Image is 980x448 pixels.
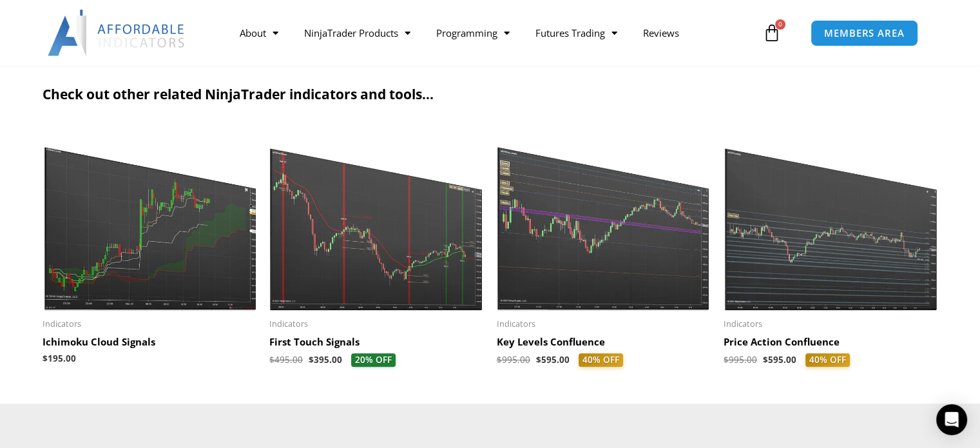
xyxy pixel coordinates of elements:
[497,354,530,365] bdi: 995.00
[763,354,796,365] bdi: 595.00
[309,354,342,365] bdi: 395.00
[724,354,757,365] bdi: 995.00
[269,318,484,329] span: Indicators
[227,18,760,48] nav: Menu
[351,353,396,367] span: 20% OFF
[497,354,502,365] span: $
[269,126,484,311] img: First Touch Signals 1 | Affordable Indicators – NinjaTrader
[497,318,711,329] span: Indicators
[497,336,711,353] a: Key Levels Confluence
[724,354,729,365] span: $
[536,354,570,365] bdi: 595.00
[309,354,314,365] span: $
[724,336,938,349] h2: Price Action Confluence
[291,18,423,48] a: NinjaTrader Products
[43,336,257,349] h2: Ichimoku Cloud Signals
[497,336,711,349] h2: Key Levels Confluence
[497,126,711,311] img: Key Levels 1 | Affordable Indicators – NinjaTrader
[227,18,291,48] a: About
[579,353,623,367] span: 40% OFF
[536,354,541,365] span: $
[43,126,257,311] img: Ichimuku | Affordable Indicators – NinjaTrader
[269,336,484,353] a: First Touch Signals
[744,14,800,52] a: 0
[269,336,484,349] h2: First Touch Signals
[805,353,850,367] span: 40% OFF
[43,318,257,329] span: Indicators
[724,126,938,311] img: Price Action Confluence 2 | Affordable Indicators – NinjaTrader
[269,354,274,365] span: $
[936,404,967,435] div: Open Intercom Messenger
[43,336,257,353] a: Ichimoku Cloud Signals
[43,353,48,364] span: $
[763,354,768,365] span: $
[775,19,785,30] span: 0
[43,86,938,103] h2: Check out other related NinjaTrader indicators and tools...
[811,20,918,46] a: MEMBERS AREA
[269,354,303,365] bdi: 495.00
[43,353,76,364] bdi: 195.00
[423,18,523,48] a: Programming
[724,318,938,329] span: Indicators
[824,28,905,38] span: MEMBERS AREA
[630,18,692,48] a: Reviews
[523,18,630,48] a: Futures Trading
[724,336,938,353] a: Price Action Confluence
[48,10,186,56] img: LogoAI | Affordable Indicators – NinjaTrader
